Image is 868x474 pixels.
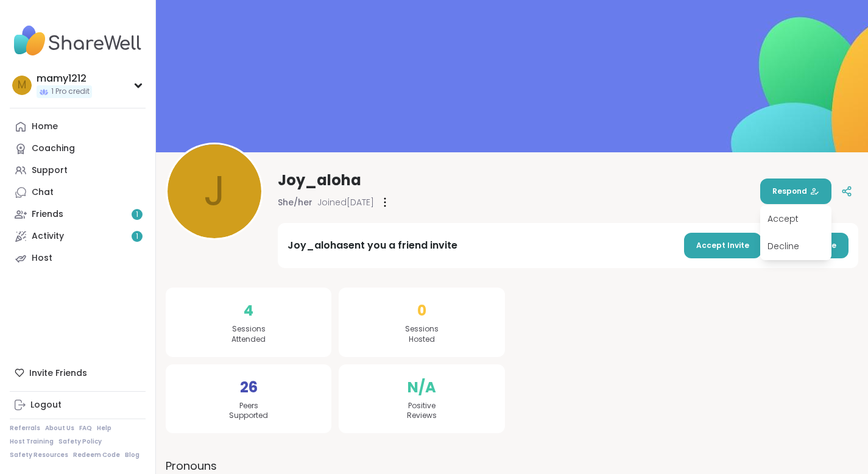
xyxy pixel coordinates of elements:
[10,160,146,182] a: Support
[760,205,831,233] div: Accept
[760,233,831,260] div: Decline
[37,72,92,85] div: mamy1212
[10,394,146,416] a: Logout
[18,77,26,93] span: m
[760,179,831,204] button: Respond
[10,247,146,269] a: Host
[10,424,40,433] a: Referrals
[278,171,361,190] span: Joy_aloha
[10,138,146,160] a: Coaching
[684,233,761,258] button: Accept Invite
[278,196,312,208] span: She/her
[10,437,54,446] a: Host Training
[97,424,111,433] a: Help
[166,458,505,474] label: Pronouns
[405,324,439,345] span: Sessions Hosted
[32,186,54,199] div: Chat
[30,399,62,411] div: Logout
[696,240,749,251] span: Accept Invite
[51,87,90,97] span: 1 Pro credit
[136,210,138,220] span: 1
[73,451,120,459] a: Redeem Code
[244,300,253,322] span: 4
[10,182,146,203] a: Chat
[32,143,75,155] div: Coaching
[10,225,146,247] a: Activity1
[10,203,146,225] a: Friends1
[58,437,102,446] a: Safety Policy
[125,451,139,459] a: Blog
[136,232,138,242] span: 1
[45,424,74,433] a: About Us
[32,164,68,177] div: Support
[408,377,436,398] span: N/A
[32,121,58,133] div: Home
[407,401,437,422] span: Positive Reviews
[240,377,258,398] span: 26
[32,230,64,242] div: Activity
[79,424,92,433] a: FAQ
[10,19,146,62] img: ShareWell Nav Logo
[32,208,63,221] div: Friends
[203,160,225,222] span: J
[288,238,457,253] div: Joy_aloha sent you a friend invite
[772,186,819,197] span: Respond
[10,362,146,384] div: Invite Friends
[229,401,268,422] span: Peers Supported
[10,116,146,138] a: Home
[231,324,266,345] span: Sessions Attended
[32,252,52,264] div: Host
[10,451,68,459] a: Safety Resources
[317,196,374,208] span: Joined [DATE]
[417,300,426,322] span: 0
